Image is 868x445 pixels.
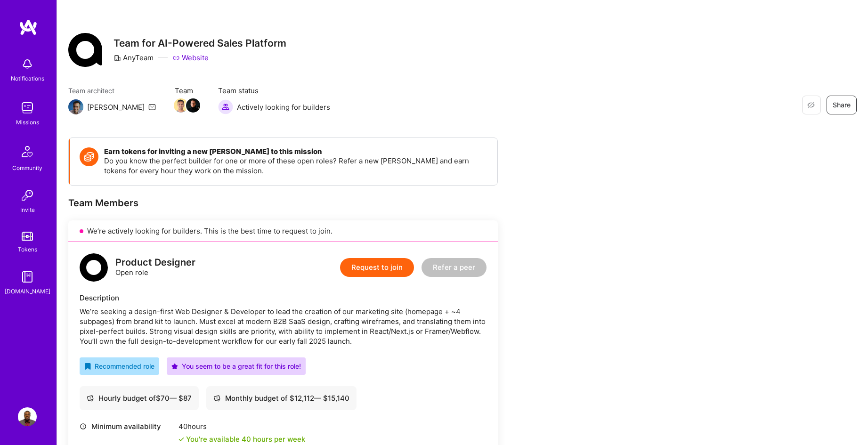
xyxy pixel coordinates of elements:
[5,286,50,296] div: [DOMAIN_NAME]
[80,147,98,166] img: Token icon
[68,197,498,209] div: Team Members
[115,258,195,267] div: Product Designer
[213,393,349,403] div: Monthly budget of $ 12,112 — $ 15,140
[18,98,37,117] img: teamwork
[213,395,220,402] i: icon Cash
[16,117,39,127] div: Missions
[22,232,33,241] img: tokens
[80,253,108,282] img: logo
[87,102,145,112] div: [PERSON_NAME]
[87,395,94,402] i: icon Cash
[178,421,305,431] div: 40 hours
[104,156,488,176] p: Do you know the perfect builder for one or more of these open roles? Refer a new [PERSON_NAME] an...
[18,244,37,254] div: Tokens
[114,53,154,63] div: AnyTeam
[18,407,37,426] img: User Avatar
[115,258,195,277] div: Open role
[18,267,37,286] img: guide book
[833,100,851,110] span: Share
[114,54,121,62] i: icon CompanyGray
[68,33,102,67] img: Company Logo
[104,147,488,156] h4: Earn tokens for inviting a new [PERSON_NAME] to this mission
[218,99,233,114] img: Actively looking for builders
[175,86,199,96] span: Team
[237,102,330,112] span: Actively looking for builders
[11,73,44,83] div: Notifications
[218,86,330,96] span: Team status
[178,437,184,442] i: icon Check
[68,99,83,114] img: Team Architect
[807,101,815,109] i: icon EyeClosed
[80,293,487,303] div: Description
[340,258,414,277] button: Request to join
[16,140,39,163] img: Community
[68,220,498,242] div: We’re actively looking for builders. This is the best time to request to join.
[186,98,200,113] img: Team Member Avatar
[20,205,35,215] div: Invite
[18,186,37,205] img: Invite
[171,361,301,371] div: You seem to be a great fit for this role!
[171,363,178,370] i: icon PurpleStar
[18,55,37,73] img: bell
[80,307,487,346] div: We’re seeking a design-first Web Designer & Developer to lead the creation of our marketing site ...
[19,19,38,36] img: logo
[172,53,209,63] a: Website
[87,393,192,403] div: Hourly budget of $ 70 — $ 87
[84,363,91,370] i: icon RecommendedBadge
[178,434,305,444] div: You're available 40 hours per week
[422,258,487,277] button: Refer a peer
[12,163,42,173] div: Community
[80,421,174,431] div: Minimum availability
[80,423,87,430] i: icon Clock
[148,103,156,111] i: icon Mail
[84,361,154,371] div: Recommended role
[174,98,188,113] img: Team Member Avatar
[68,86,156,96] span: Team architect
[114,37,286,49] h3: Team for AI-Powered Sales Platform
